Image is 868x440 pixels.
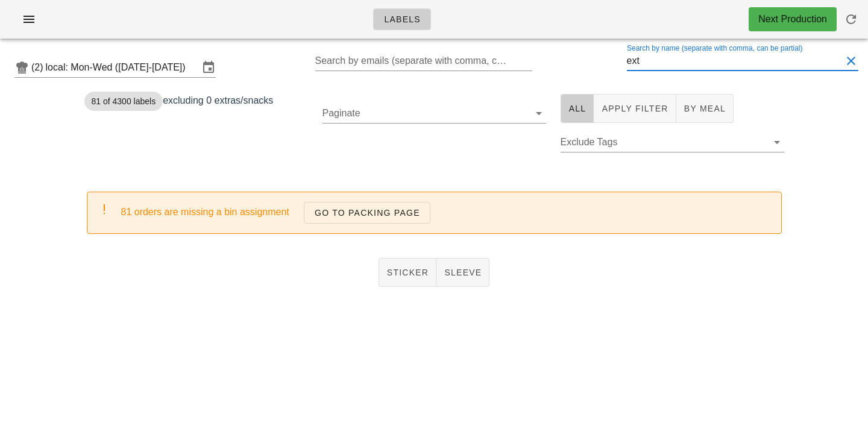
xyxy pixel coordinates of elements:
[121,202,772,224] div: 81 orders are missing a bin assignment
[322,104,546,123] div: Paginate
[627,44,802,53] label: Search by name (separate with comma, can be partial)
[386,268,429,277] span: Sticker
[31,61,46,74] div: (2)
[594,94,676,123] button: Apply Filter
[676,94,734,123] button: By Meal
[444,268,482,277] span: Sleeve
[568,104,587,113] span: All
[684,104,726,113] span: By Meal
[758,12,827,27] div: Next Production
[304,202,430,224] a: Go to Packing Page
[561,133,784,152] div: Exclude Tags
[314,208,420,218] span: Go to Packing Page
[77,87,315,172] div: excluding 0 extras/snacks
[373,8,431,30] a: Labels
[379,258,437,287] button: Sticker
[383,14,421,24] span: Labels
[844,54,858,68] button: Clear Search by name (separate with comma, can be partial)
[92,92,156,111] span: 81 of 4300 labels
[436,258,489,287] button: Sleeve
[561,94,594,123] button: All
[601,104,668,113] span: Apply Filter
